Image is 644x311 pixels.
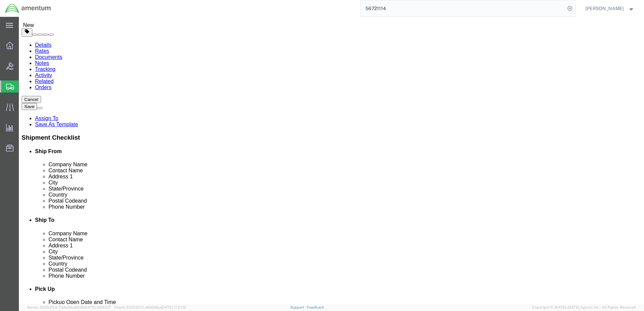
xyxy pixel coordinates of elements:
[161,305,186,309] span: [DATE] 17:21:12
[307,305,324,309] a: Feedback
[114,305,186,309] span: Client: 2025.20.0-e640dba
[27,305,111,309] span: Server: 2025.20.0-734e5bc92d9
[19,17,644,304] iframe: FS Legacy Container
[360,0,565,16] input: Search for shipment number, reference number
[532,305,636,310] span: Copyright © [DATE]-[DATE] Agistix Inc., All Rights Reserved
[84,305,111,309] span: [DATE] 09:51:07
[290,305,307,309] a: Support
[585,5,624,12] span: ADRIAN RODRIGUEZ, JR
[5,3,51,13] img: logo
[585,4,635,12] button: [PERSON_NAME]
